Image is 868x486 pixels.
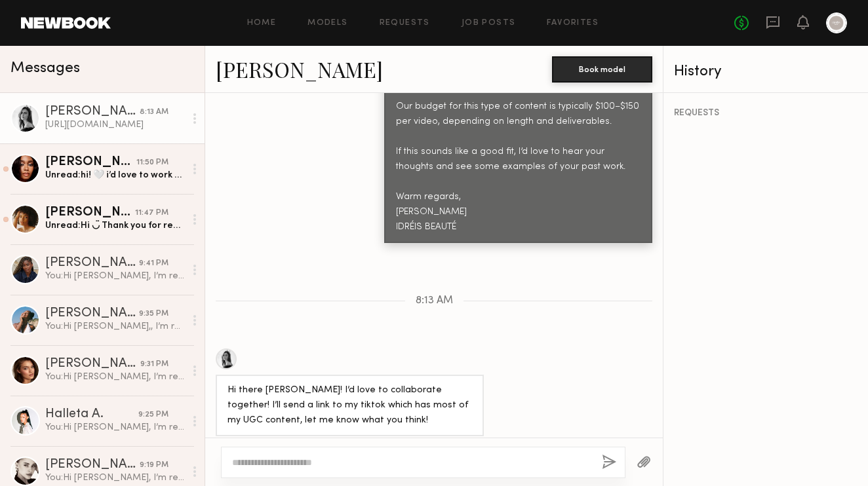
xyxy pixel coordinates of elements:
[552,56,652,83] button: Book model
[138,409,168,421] div: 9:25 PM
[45,156,136,169] div: [PERSON_NAME]
[552,63,652,74] a: Book model
[416,295,453,307] span: 8:13 AM
[247,19,277,28] a: Home
[45,270,185,282] div: You: Hi [PERSON_NAME], I’m reaching out from [GEOGRAPHIC_DATA] BEAUTÉ, a beauty brand that merges...
[45,206,135,219] div: [PERSON_NAME]
[45,458,140,472] div: [PERSON_NAME]
[462,19,516,28] a: Job Posts
[45,307,139,320] div: [PERSON_NAME]
[139,257,168,270] div: 9:41 PM
[45,371,185,383] div: You: Hi [PERSON_NAME], I’m reaching out from [GEOGRAPHIC_DATA] BEAUTÉ, a beauty brand that merges...
[45,472,185,484] div: You: Hi [PERSON_NAME], I’m reaching out from [GEOGRAPHIC_DATA] BEAUTÉ, a beauty brand that merges...
[216,55,383,83] a: [PERSON_NAME]
[45,358,140,371] div: [PERSON_NAME]
[307,19,347,28] a: Models
[45,408,138,421] div: Halleta A.
[45,119,185,131] div: [URL][DOMAIN_NAME]
[10,61,80,76] span: Messages
[45,169,185,181] div: Unread: hi! 🤍 i’d love to work together, $150 is okay with me for organic posts! just not ads. he...
[139,308,168,320] div: 9:35 PM
[45,421,185,434] div: You: Hi [PERSON_NAME], I’m reaching out from [GEOGRAPHIC_DATA] BEAUTÉ, a beauty brand that merges...
[140,358,168,371] div: 9:31 PM
[45,219,185,232] div: Unread: Hi ◡̈ Thank you for reaching out. My rate for what you are looking for starts at $500. I ...
[140,106,168,119] div: 8:13 AM
[547,19,599,28] a: Favorites
[674,109,858,118] div: REQUESTS
[674,64,858,79] div: History
[45,105,140,119] div: [PERSON_NAME]
[45,320,185,333] div: You: Hi [PERSON_NAME],, I’m reaching out from [GEOGRAPHIC_DATA] BEAUTÉ, a beauty brand that merge...
[140,459,168,472] div: 9:19 PM
[227,383,472,428] div: Hi there [PERSON_NAME]! I’d love to collaborate together! I’ll send a link to my tiktok which has...
[136,157,168,169] div: 11:50 PM
[135,207,168,219] div: 11:47 PM
[45,257,139,270] div: [PERSON_NAME]
[380,19,430,28] a: Requests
